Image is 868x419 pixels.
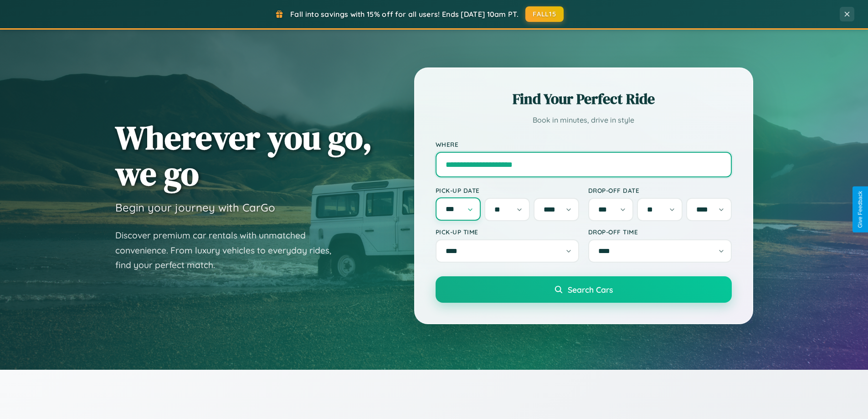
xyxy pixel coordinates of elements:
[115,119,372,191] h1: Wherever you go, we go
[436,89,732,109] h2: Find Your Perfect Ride
[436,114,732,127] p: Book in minutes, drive in style
[290,10,519,19] span: Fall into savings with 15% off for all users! Ends [DATE] 10am PT.
[436,186,579,194] label: Pick-up Date
[115,228,343,273] p: Discover premium car rentals with unmatched convenience. From luxury vehicles to everyday rides, ...
[588,228,732,236] label: Drop-off Time
[436,276,732,303] button: Search Cars
[588,186,732,194] label: Drop-off Date
[115,201,275,214] h3: Begin your journey with CarGo
[525,6,564,22] button: FALL15
[436,140,732,148] label: Where
[568,285,613,295] span: Search Cars
[857,191,863,228] div: Give Feedback
[436,228,579,236] label: Pick-up Time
